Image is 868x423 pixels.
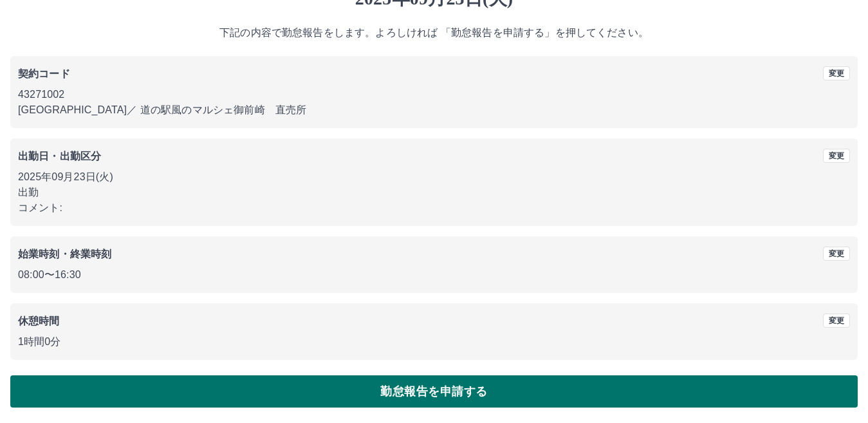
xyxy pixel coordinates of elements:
[823,247,850,261] button: 変更
[823,314,850,328] button: 変更
[18,315,60,326] b: 休憩時間
[10,375,858,408] button: 勤怠報告を申請する
[823,149,850,163] button: 変更
[18,102,850,118] p: [GEOGRAPHIC_DATA] ／ 道の駅風のマルシェ御前崎 直売所
[10,25,858,41] p: 下記の内容で勤怠報告をします。よろしければ 「勤怠報告を申請する」を押してください。
[823,66,850,80] button: 変更
[18,249,111,259] b: 始業時刻・終業時刻
[18,334,850,350] p: 1時間0分
[18,87,850,102] p: 43271002
[18,151,101,162] b: 出勤日・出勤区分
[18,200,850,216] p: コメント:
[18,169,850,185] p: 2025年09月23日(火)
[18,185,850,200] p: 出勤
[18,68,70,79] b: 契約コード
[18,267,850,283] p: 08:00 〜 16:30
